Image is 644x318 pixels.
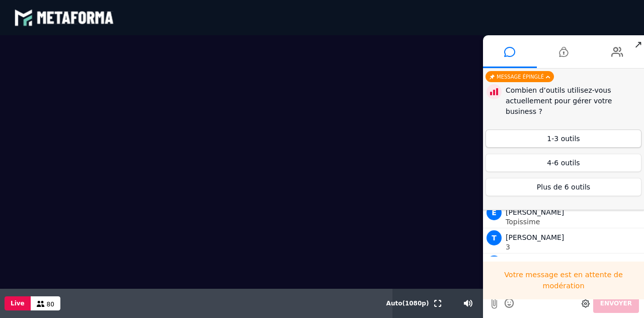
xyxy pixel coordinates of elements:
[26,26,114,34] div: Domaine: [DOMAIN_NAME]
[486,178,641,196] button: Plus de 6 outils
[125,59,154,66] div: Mots-clés
[114,58,122,67] img: tab_keywords_by_traffic_grey.svg
[28,16,49,24] div: v 4.0.25
[506,218,641,225] p: Topissime
[5,296,31,310] button: Live
[487,205,502,220] span: E
[52,59,77,66] div: Domaine
[593,293,639,313] button: Envoyer
[506,243,641,250] p: 3
[16,26,24,34] img: website_grey.svg
[506,208,564,216] span: [PERSON_NAME]
[600,300,632,307] span: Envoyer
[486,71,554,82] div: Message épinglé
[486,130,641,148] button: 1-3 outils
[16,16,24,24] img: logo_orange.svg
[384,289,431,318] button: Auto(1080p)
[506,85,641,117] div: Combien d’outils utilisez-vous actuellement pour gérer votre business ?
[487,230,502,245] span: T
[41,58,49,67] img: tab_domain_overview_orange.svg
[486,154,641,172] button: 4-6 outils
[47,301,54,308] span: 80
[483,262,644,299] div: Votre message est en attente de modération
[386,300,429,307] span: Auto ( 1080 p)
[506,233,564,241] span: [PERSON_NAME]
[632,35,644,53] span: ↗
[487,256,502,271] span: p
